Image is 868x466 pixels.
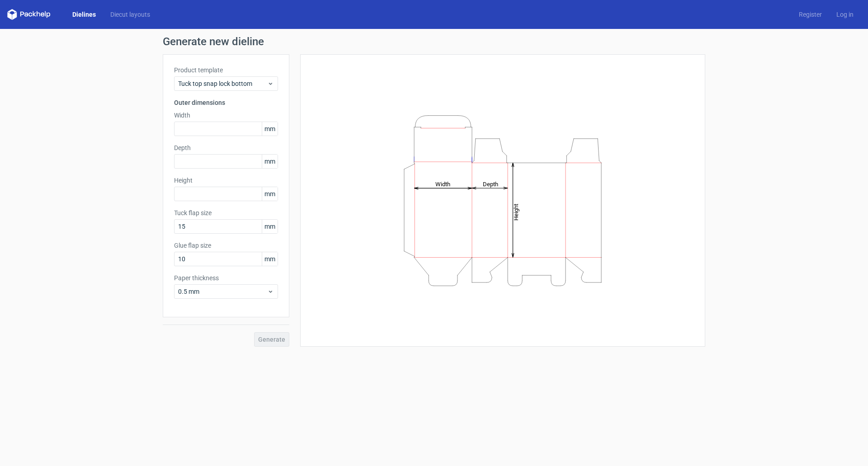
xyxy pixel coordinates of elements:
h3: Outer dimensions [174,98,278,107]
a: Diecut layouts [103,10,157,19]
label: Glue flap size [174,241,278,250]
span: mm [262,220,278,233]
tspan: Depth [483,180,498,187]
label: Product template [174,66,278,75]
label: Paper thickness [174,273,278,282]
span: Tuck top snap lock bottom [178,79,267,88]
span: mm [262,252,278,266]
tspan: Height [513,203,519,220]
span: mm [262,122,278,136]
label: Width [174,111,278,120]
span: 0.5 mm [178,287,267,296]
a: Register [792,10,829,19]
a: Log in [829,10,861,19]
label: Tuck flap size [174,208,278,217]
span: mm [262,187,278,201]
a: Dielines [65,10,103,19]
tspan: Width [435,180,450,187]
label: Depth [174,143,278,152]
label: Height [174,176,278,185]
h1: Generate new dieline [163,36,705,47]
span: mm [262,155,278,168]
